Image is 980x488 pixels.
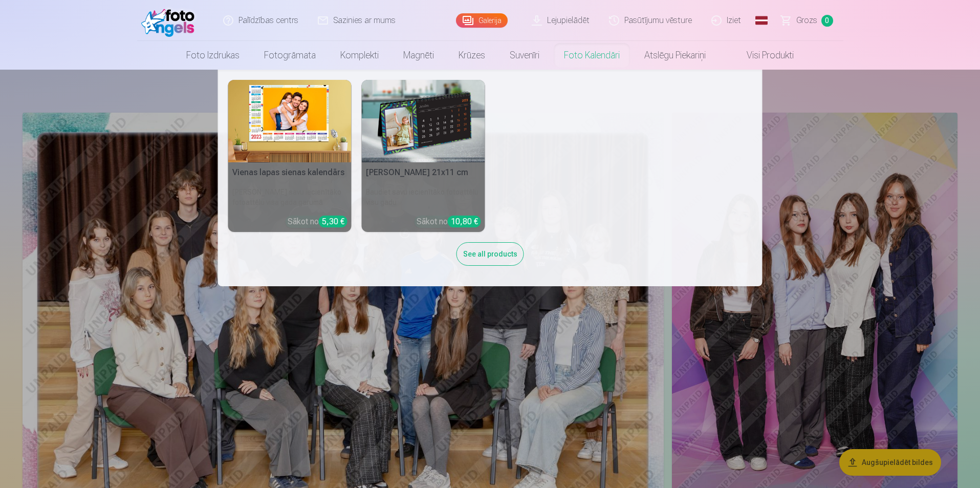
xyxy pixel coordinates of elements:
[448,216,481,227] div: 10,80 €
[796,14,817,27] span: Grozs
[497,41,552,70] a: Suvenīri
[632,41,718,70] a: Atslēgu piekariņi
[228,80,352,232] a: Vienas lapas sienas kalendārsVienas lapas sienas kalendārs[PERSON_NAME] savu iecienītāko fotoattē...
[362,80,485,162] img: Galda kalendārs 21x11 cm
[362,162,485,183] h5: [PERSON_NAME] 21x11 cm
[228,183,352,211] h6: [PERSON_NAME] savu iecienītāko fotoattēlu visa gada garumā
[174,41,252,70] a: Foto izdrukas
[718,41,806,70] a: Visi produkti
[228,80,352,162] img: Vienas lapas sienas kalendārs
[456,242,524,266] div: See all products
[288,216,347,228] div: Sākot no
[391,41,446,70] a: Magnēti
[456,13,508,28] a: Galerija
[328,41,391,70] a: Komplekti
[362,80,485,232] a: Galda kalendārs 21x11 cm[PERSON_NAME] 21x11 cmBaudiet savu iecienītāko fotoattēlu visu gaduSākot ...
[141,4,200,37] img: /fa1
[552,41,632,70] a: Foto kalendāri
[362,183,485,211] h6: Baudiet savu iecienītāko fotoattēlu visu gadu
[456,248,524,259] a: See all products
[228,162,352,183] h5: Vienas lapas sienas kalendārs
[319,216,347,227] div: 5,30 €
[446,41,497,70] a: Krūzes
[417,216,481,228] div: Sākot no
[252,41,328,70] a: Fotogrāmata
[821,15,833,27] span: 0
